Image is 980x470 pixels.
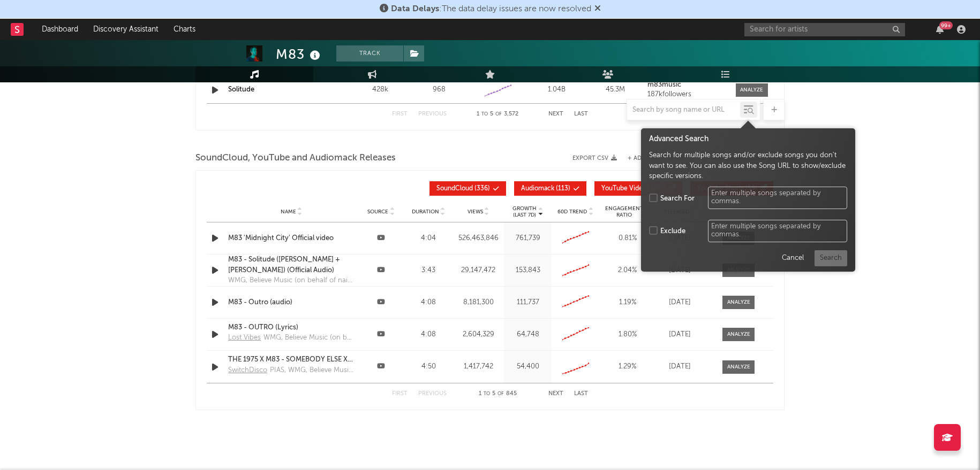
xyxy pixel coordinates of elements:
span: SoundCloud, YouTube and Audiomack Releases [195,152,396,165]
button: 99+ [936,25,944,34]
div: WMG, Believe Music (on behalf of M83 Recording Inc); UNIAO BRASILEIRA DE EDITORAS DE MUSICA - UBE... [263,333,355,343]
button: YouTube Videos(407) [594,181,682,196]
span: ( 336 ) [436,186,490,192]
div: 29,147,472 [455,265,502,276]
div: 153,843 [507,265,549,276]
a: Dashboard [34,19,86,40]
button: Cancel [776,250,809,266]
div: M83 [276,45,323,63]
div: [DATE] [658,297,701,308]
button: Audiomack(113) [514,181,586,196]
div: 4:08 [408,329,450,340]
div: 1.80 % [602,329,653,340]
div: 428k [353,84,407,95]
a: M83 - Outro (audio) [228,297,355,308]
div: 4:04 [408,233,450,244]
div: 64,748 [507,329,549,340]
div: 3:43 [408,265,450,276]
a: THE 1975 X M83 - SOMEBODY ELSE X MIDNIGHT CITY (SWITCH DISCO EDIT) [228,355,355,365]
div: 4:50 [408,361,450,372]
span: Data Delays [391,5,439,13]
a: Charts [166,19,203,40]
div: Search For [660,193,695,204]
span: : The data delay issues are now resolved [391,5,591,13]
button: Export CSV [572,155,617,161]
div: Advanced Search [649,134,847,145]
a: Lost Vibes [228,333,263,346]
span: YouTube Videos [601,186,649,192]
p: Growth [512,205,537,212]
div: + Add YouTube Video [617,156,694,161]
button: Previous [418,391,447,397]
div: PIAS, WMG, Believe Music (on behalf of M83 Recording Inc); Polaris Hub AB, ARESA, Forward Music P... [270,365,355,376]
div: 2,604,329 [455,329,502,340]
a: m83music [647,81,728,89]
span: Name [281,209,296,215]
div: 1.19 % [602,297,653,308]
span: 60D Trend [557,209,587,215]
input: Search for artists [744,23,905,36]
div: 1.29 % [602,361,653,372]
span: Views [468,209,483,215]
span: Duration [412,209,439,215]
div: 99 + [939,21,953,29]
span: ( 407 ) [601,186,666,192]
button: Search [815,250,847,266]
button: Next [548,391,563,397]
button: SoundCloud(336) [429,181,506,196]
a: Discovery Assistant [86,19,166,40]
span: Engagement Ratio [602,205,646,218]
div: 761,739 [507,233,549,244]
button: First [392,391,408,397]
strong: m83music [647,81,681,88]
a: M83 - Solitude ([PERSON_NAME] + [PERSON_NAME]) (Official Audio) [228,255,355,275]
a: SwitchDisco [228,365,270,379]
button: + Add YouTube Video [628,156,694,161]
div: 111,737 [507,297,549,308]
div: 187k followers [647,91,728,98]
div: 1,417,742 [455,361,502,372]
div: [DATE] [658,361,701,372]
div: 0.81 % [602,233,653,244]
button: Last [574,391,588,397]
span: Audiomack [521,186,554,192]
span: to [484,391,490,396]
div: 54,400 [507,361,549,372]
div: [DATE] [658,329,701,340]
span: of [497,391,504,396]
span: SoundCloud [436,186,473,192]
div: 1.04B [530,84,584,95]
span: ( 113 ) [521,186,570,192]
div: 45.3M [589,84,643,95]
div: Search for multiple songs and/or exclude songs you don't want to see. You can also use the Song U... [649,150,847,182]
div: 1 5 845 [468,388,527,400]
div: Exclude [660,226,685,237]
div: 8,181,300 [455,297,502,308]
p: (Last 7d) [512,212,537,218]
div: 968 [412,84,466,95]
div: WMG, Believe Music (on behalf of naïve); BMI - Broadcast Music Inc., Sony Music Publishing, Latin... [228,275,355,286]
a: M83 - OUTRO (Lyrics) [228,322,355,333]
a: Solitude [228,86,254,93]
div: 2.04 % [602,265,653,276]
button: Track [336,45,403,61]
div: 4:08 [408,297,450,308]
input: Search by song name or URL [627,106,740,114]
div: 526,463,846 [455,233,502,244]
span: Source [367,209,388,215]
span: Dismiss [594,5,601,13]
a: M83 'Midnight City' Official video [228,233,355,244]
